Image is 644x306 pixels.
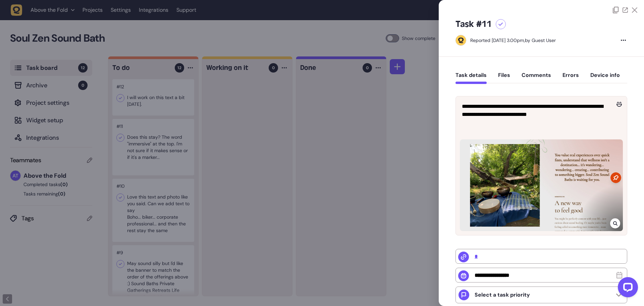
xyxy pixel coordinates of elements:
[612,274,641,303] iframe: LiveChat chat widget
[455,72,487,84] button: Task details
[562,72,579,84] button: Errors
[498,72,510,84] button: Files
[522,72,551,84] button: Comments
[475,292,530,298] p: Select a task priority
[590,72,620,84] button: Device info
[470,37,525,43] div: Reported [DATE] 3.00pm,
[455,19,492,30] h5: Task #11
[470,37,556,44] div: by Guest User
[456,35,466,45] img: Guest User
